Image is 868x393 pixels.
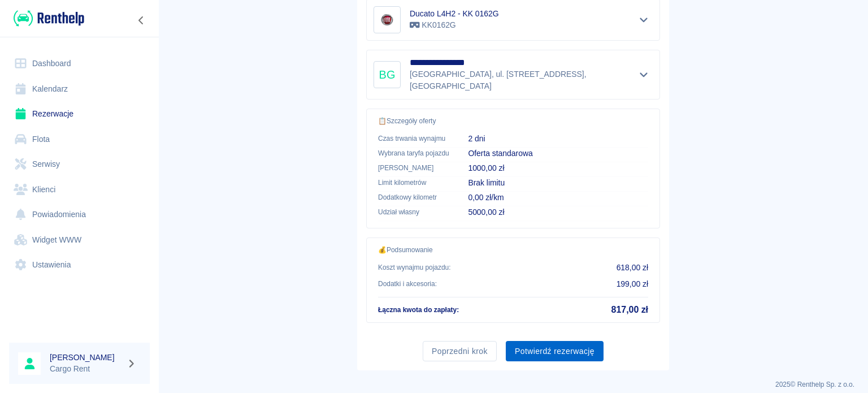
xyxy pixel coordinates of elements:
[378,116,648,126] p: 📋 Szczegóły oferty
[378,245,648,255] p: 💰 Podsumowanie
[468,148,648,159] p: Oferta standarowa
[378,262,451,273] p: Koszt wynajmu pojazdu :
[376,8,398,31] img: Image
[14,9,84,28] img: Renthelp logo
[468,177,648,189] p: Brak limitu
[611,304,648,316] h5: 817,00 zł
[9,51,150,76] a: Dashboard
[506,341,604,362] button: Potwierdź rezerwację
[9,101,150,127] a: Rezerwacje
[378,178,450,188] p: Limit kilometrów
[133,13,150,28] button: Zwiń nawigację
[410,8,499,19] h6: Ducato L4H2 - KK 0162G
[172,379,854,390] p: 2025 © Renthelp Sp. z o.o.
[423,341,497,362] button: Poprzedni krok
[378,305,459,315] p: Łączna kwota do zapłaty :
[635,67,653,83] button: Pokaż szczegóły
[9,127,150,152] a: Flota
[9,76,150,102] a: Kalendarz
[468,162,648,174] p: 1000,00 zł
[9,9,84,28] a: Renthelp logo
[378,279,437,289] p: Dodatki i akcesoria :
[378,133,450,144] p: Czas trwania wynajmu
[617,262,648,274] p: 618,00 zł
[9,202,150,227] a: Powiadomienia
[50,363,122,375] p: Cargo Rent
[50,352,122,363] h6: [PERSON_NAME]
[9,227,150,253] a: Widget WWW
[9,252,150,278] a: Ustawienia
[468,192,648,204] p: 0,00 zł/km
[378,163,450,173] p: [PERSON_NAME]
[468,133,648,145] p: 2 dni
[378,148,450,158] p: Wybrana taryfa pojazdu
[410,68,626,92] p: [GEOGRAPHIC_DATA], ul. [STREET_ADDRESS] , [GEOGRAPHIC_DATA]
[378,192,450,202] p: Dodatkowy kilometr
[468,206,648,218] p: 5000,00 zł
[374,61,401,88] div: BG
[410,19,499,31] p: KK0162G
[9,152,150,177] a: Serwisy
[9,177,150,202] a: Klienci
[617,278,648,290] p: 199,00 zł
[378,207,450,217] p: Udział własny
[635,12,653,28] button: Pokaż szczegóły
